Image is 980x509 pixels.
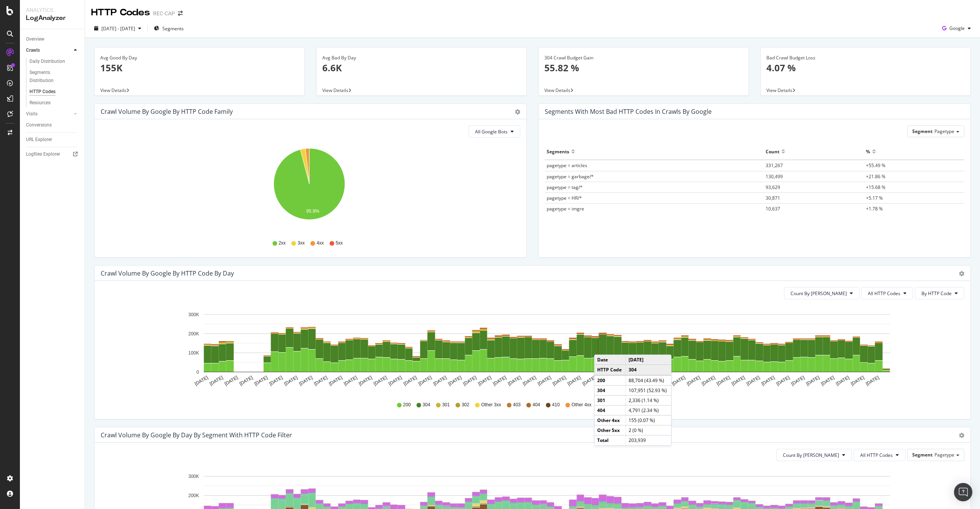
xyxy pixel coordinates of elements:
td: 304 [626,365,671,375]
span: 302 [462,402,469,408]
button: Segments [151,22,187,34]
text: 300K [188,474,199,479]
text: [DATE] [567,375,582,387]
text: [DATE] [581,375,597,387]
div: gear [959,433,964,438]
text: [DATE] [731,375,746,387]
text: [DATE] [238,375,254,387]
span: View Details [544,87,570,94]
span: Count By Day [783,452,839,458]
span: Pagetype [934,128,954,135]
span: Google [949,25,965,31]
div: HTTP Codes [91,6,150,19]
div: REC-CAP [153,10,175,17]
span: 3xx [297,240,305,246]
button: All HTTP Codes [861,287,913,299]
span: +55.49 % [866,162,885,169]
span: +5.17 % [866,195,883,201]
div: Logfiles Explorer [26,150,60,158]
div: arrow-right-arrow-left [178,11,183,16]
span: pagetype = HR/* [547,195,582,201]
text: [DATE] [462,375,477,387]
div: gear [515,109,520,115]
text: [DATE] [760,375,776,387]
span: View Details [322,87,348,94]
p: 155K [100,61,299,74]
p: 6.6K [322,61,521,74]
text: [DATE] [671,375,686,387]
p: 55.82 % [544,61,743,74]
span: 30,871 [766,195,780,201]
span: View Details [100,87,126,94]
text: [DATE] [537,375,552,387]
span: 410 [552,402,560,408]
span: All Google Bots [475,128,508,135]
div: Crawl Volume by google by HTTP Code by Day [101,269,234,277]
td: Other 4xx [595,415,626,425]
text: [DATE] [835,375,850,387]
td: Date [595,355,626,365]
div: Open Intercom Messenger [954,483,972,501]
a: HTTP Codes [29,88,79,96]
button: Count By [PERSON_NAME] [784,287,859,299]
span: All HTTP Codes [868,290,900,297]
div: Crawl Volume by google by HTTP Code Family [101,108,233,115]
td: 301 [595,395,626,405]
td: 2 (0 %) [626,425,671,435]
text: [DATE] [790,375,805,387]
span: Segments [162,25,184,32]
text: [DATE] [522,375,537,387]
a: Segments Distribution [29,69,79,85]
td: 200 [595,375,626,386]
text: 200K [188,331,199,337]
td: 155 (0.07 %) [626,415,671,425]
td: Other 5xx [595,425,626,435]
a: Logfiles Explorer [26,150,79,158]
button: Count By [PERSON_NAME] [776,449,852,461]
text: [DATE] [447,375,462,387]
text: [DATE] [373,375,388,387]
div: Resources [29,99,51,107]
div: Crawls [26,46,40,54]
button: Google [939,22,974,34]
text: [DATE] [477,375,492,387]
span: pagetype = garbage/* [547,173,594,180]
div: Avg Good By Day [100,54,299,61]
a: Conversions [26,121,79,129]
td: Total [595,435,626,445]
div: Daily Distribution [29,57,65,66]
div: Avg Bad By Day [322,54,521,61]
span: +1.78 % [866,205,883,212]
div: LogAnalyzer [26,14,78,23]
a: URL Explorer [26,136,79,144]
td: 2,336 (1.14 %) [626,395,671,405]
a: Daily Distribution [29,57,79,66]
span: Pagetype [934,452,954,458]
text: [DATE] [298,375,314,387]
text: [DATE] [746,375,761,387]
svg: A chart. [101,305,959,394]
text: [DATE] [328,375,343,387]
div: % [866,145,870,158]
div: Conversions [26,121,52,129]
td: 203,939 [626,435,671,445]
div: A chart. [101,144,518,233]
text: [DATE] [283,375,299,387]
span: 130,499 [766,173,783,180]
td: 404 [595,405,626,415]
span: 200 [403,402,411,408]
button: All Google Bots [469,125,520,138]
text: [DATE] [224,375,239,387]
a: Crawls [26,46,72,54]
td: 107,951 (52.93 %) [626,385,671,395]
button: [DATE] - [DATE] [91,22,144,34]
text: [DATE] [805,375,820,387]
span: 5xx [336,240,343,246]
text: [DATE] [417,375,433,387]
span: 2xx [279,240,286,246]
span: Other 3xx [481,402,501,408]
td: 88,704 (43.49 %) [626,375,671,386]
div: HTTP Codes [29,88,56,96]
text: [DATE] [194,375,209,387]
